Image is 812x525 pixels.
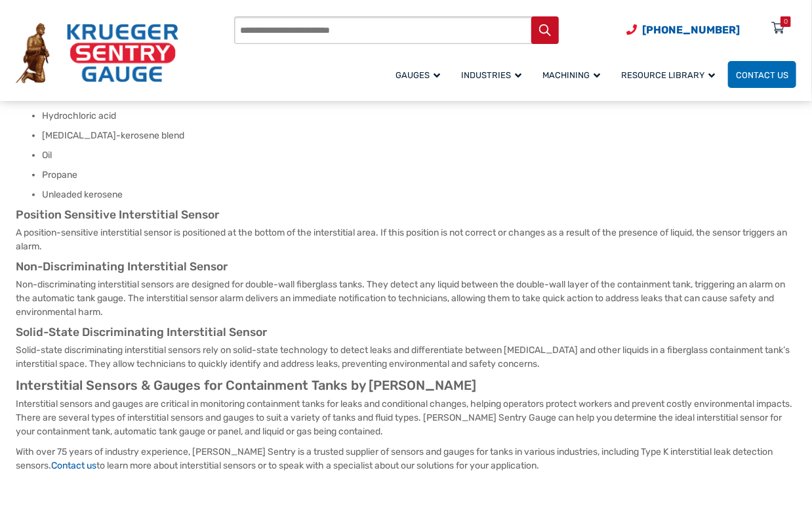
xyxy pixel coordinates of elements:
li: Oil [42,149,796,162]
h3: Non-Discriminating Interstitial Sensor [16,260,796,274]
img: Krueger Sentry Gauge [16,23,178,83]
span: [PHONE_NUMBER] [642,24,740,36]
li: Hydrochloric acid [42,110,796,123]
p: Interstitial sensors and gauges are critical in monitoring containment tanks for leaks and condit... [16,397,796,438]
a: Contact us [51,460,96,471]
h3: Position Sensitive Interstitial Sensor [16,208,796,222]
h3: Solid-State Discriminating Interstitial Sensor [16,325,796,340]
span: Gauges [396,70,440,80]
a: Phone Number (920) 434-8860 [626,22,740,38]
span: Resource Library [621,70,715,80]
li: Propane [42,169,796,182]
p: With over 75 years of industry experience, [PERSON_NAME] Sentry is a trusted supplier of sensors ... [16,445,796,472]
div: 0 [784,16,788,27]
a: Industries [453,59,535,90]
a: Machining [535,59,613,90]
a: Gauges [388,59,453,90]
a: Resource Library [613,59,728,90]
p: Non-discriminating interstitial sensors are designed for double-wall fiberglass tanks. They detec... [16,278,796,319]
li: Unleaded kerosene [42,188,796,201]
li: [MEDICAL_DATA]-kerosene blend [42,129,796,142]
span: Industries [461,70,521,80]
p: A position-sensitive interstitial sensor is positioned at the bottom of the interstitial area. If... [16,226,796,253]
p: Solid-state discriminating interstitial sensors rely on solid-state technology to detect leaks an... [16,343,796,371]
span: Machining [542,70,600,80]
span: Contact Us [736,70,788,80]
h2: Interstitial Sensors & Gauges for Containment Tanks by [PERSON_NAME] [16,377,796,394]
a: Contact Us [728,61,796,88]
